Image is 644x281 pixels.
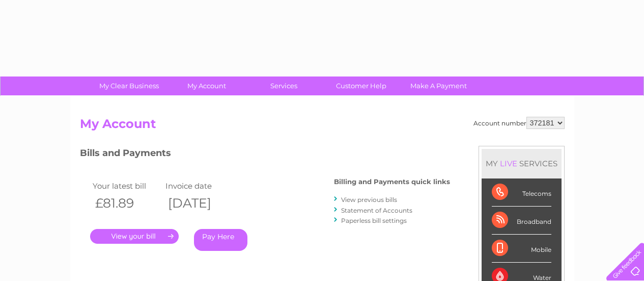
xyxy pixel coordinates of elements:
a: Paperless bill settings [341,217,407,224]
div: LIVE [498,159,519,168]
a: Statement of Accounts [341,207,412,214]
div: Mobile [492,235,551,263]
a: My Clear Business [87,76,171,95]
a: View previous bills [341,196,397,203]
div: MY SERVICES [482,149,562,178]
td: Your latest bill [90,179,163,193]
th: £81.89 [90,193,163,214]
a: Pay Here [194,229,247,251]
a: . [90,229,179,244]
h4: Billing and Payments quick links [334,178,450,186]
a: Make A Payment [397,76,481,95]
a: Customer Help [319,76,403,95]
th: [DATE] [163,193,236,214]
div: Telecoms [492,178,551,207]
a: My Account [164,76,248,95]
h2: My Account [80,117,565,136]
td: Invoice date [163,179,236,193]
h3: Bills and Payments [80,146,450,164]
div: Account number [473,117,565,129]
a: Services [242,76,326,95]
div: Broadband [492,207,551,235]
